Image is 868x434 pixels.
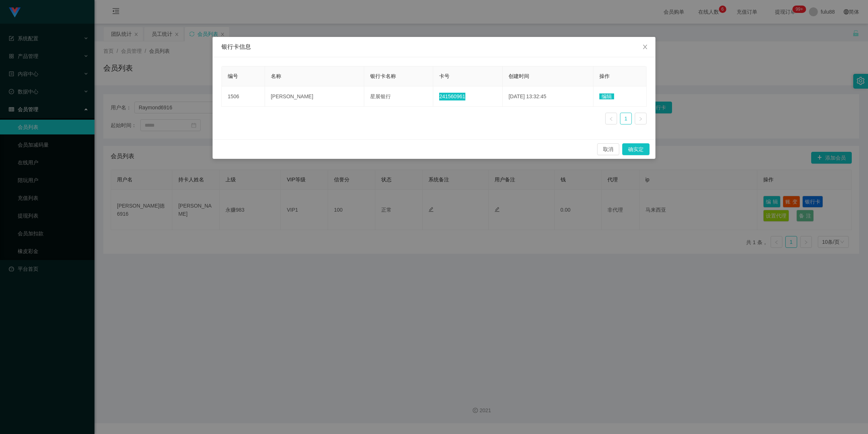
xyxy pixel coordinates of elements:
i: 图标： 右 [638,117,643,121]
font: 名称 [271,73,281,79]
button: 确实定 [622,143,650,155]
li: 下一页 [635,113,647,124]
font: [DATE] 13:32:45 [509,93,546,99]
font: 1 [624,116,627,122]
font: 编辑 [602,93,612,99]
font: 卡号 [439,73,449,79]
font: 银行卡信息 [221,44,251,50]
font: 创建时间 [509,73,529,79]
i: 图标： 关闭 [642,44,648,50]
font: 银行卡名称 [370,73,396,79]
li: 上一页 [605,113,617,124]
font: 操作 [599,73,610,79]
font: [PERSON_NAME] [271,93,313,99]
font: 1506 [228,93,239,99]
i: 图标： 左 [609,117,613,121]
button: 关闭 [635,37,655,58]
button: 取消 [597,143,619,155]
font: 编号 [228,73,238,79]
font: 241560961 [439,93,465,99]
li: 1 [620,113,632,124]
font: 星展银行 [370,93,391,99]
